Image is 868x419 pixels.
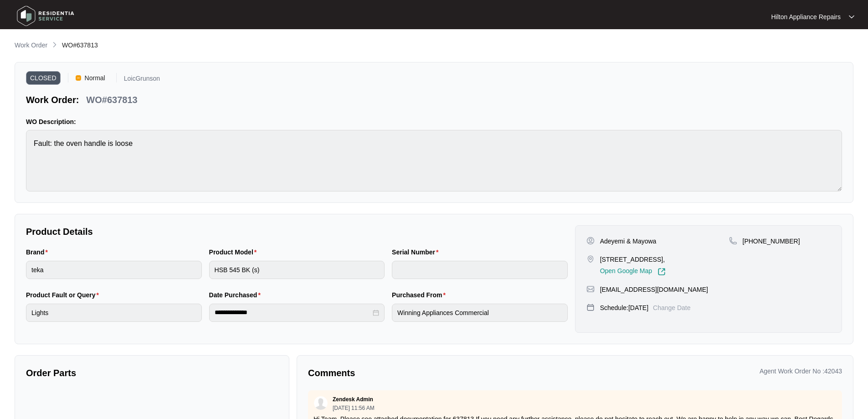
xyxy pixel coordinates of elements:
img: map-pin [586,285,595,293]
span: Normal [81,71,109,85]
img: dropdown arrow [849,15,854,19]
p: [DATE] 11:56 AM [333,405,375,411]
textarea: Fault: the oven handle is loose [26,130,842,191]
label: Purchased From [392,290,449,300]
p: Order Parts [26,367,278,379]
label: Product Model [209,248,261,257]
p: LoicGrunson [124,75,160,85]
p: Work Order [15,41,47,50]
input: Product Model [209,261,385,279]
img: residentia service logo [14,2,77,30]
label: Product Fault or Query [26,290,103,300]
p: WO Description: [26,117,842,126]
label: Date Purchased [209,290,264,300]
p: [PHONE_NUMBER] [743,237,800,246]
input: Serial Number [392,261,568,279]
a: Work Order [13,41,49,51]
p: WO#637813 [86,93,137,106]
p: Product Details [26,225,568,238]
a: Open Google Map [600,268,666,276]
input: Product Fault or Query [26,304,202,322]
p: Zendesk Admin [333,396,373,403]
img: map-pin [586,303,595,311]
p: [EMAIL_ADDRESS][DOMAIN_NAME] [600,285,708,294]
p: Schedule: [DATE] [600,303,648,312]
label: Brand [26,248,51,257]
p: Agent Work Order No : 42043 [760,367,842,376]
p: Comments [308,367,569,379]
input: Date Purchased [215,308,371,317]
label: Serial Number [392,248,442,257]
p: [STREET_ADDRESS], [600,255,666,264]
p: Work Order: [26,93,79,106]
img: Vercel Logo [76,75,81,81]
input: Purchased From [392,304,568,322]
img: chevron-right [51,41,58,48]
p: Change Date [653,303,691,312]
img: user-pin [586,237,595,245]
p: Adeyemi & Mayowa [600,237,657,246]
img: map-pin [729,237,737,245]
img: Link-External [657,268,666,276]
span: CLOSED [26,71,61,85]
span: WO#637813 [62,41,98,49]
p: Hilton Appliance Repairs [771,12,841,21]
img: map-pin [586,255,595,263]
img: user.svg [314,396,328,410]
input: Brand [26,261,202,279]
